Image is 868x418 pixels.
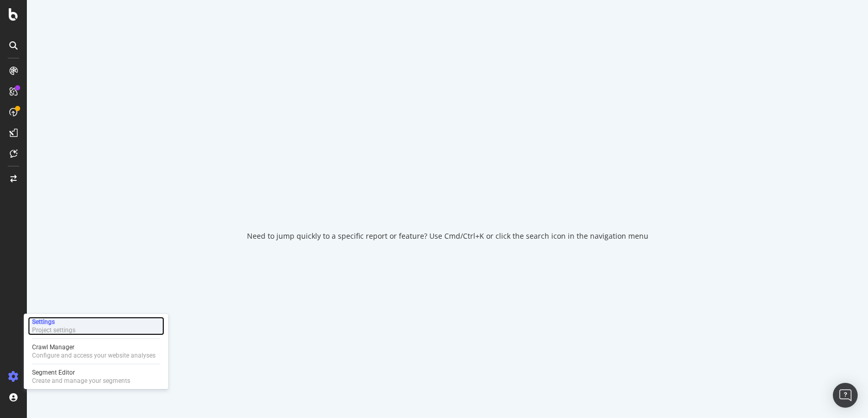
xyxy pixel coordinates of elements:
[247,231,648,241] div: Need to jump quickly to a specific report or feature? Use Cmd/Ctrl+K or click the search icon in ...
[28,367,164,386] a: Segment EditorCreate and manage your segments
[28,317,164,335] a: SettingsProject settings
[32,377,130,385] div: Create and manage your segments
[32,368,130,377] div: Segment Editor
[833,383,858,408] div: Open Intercom Messenger
[32,326,75,334] div: Project settings
[32,351,156,360] div: Configure and access your website analyses
[32,343,156,351] div: Crawl Manager
[28,342,164,361] a: Crawl ManagerConfigure and access your website analyses
[32,318,75,326] div: Settings
[410,177,485,214] div: animation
